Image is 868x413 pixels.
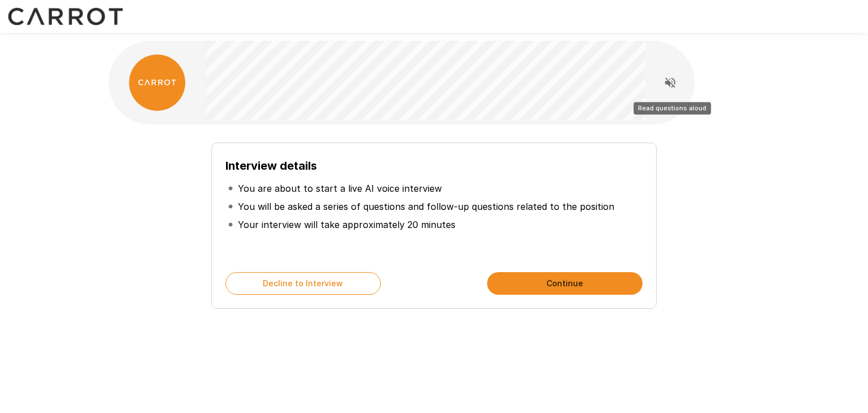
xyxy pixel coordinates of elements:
[633,102,711,114] div: Read questions aloud
[659,71,682,94] button: Read questions aloud
[225,272,381,295] button: Decline to Interview
[225,159,317,173] b: Interview details
[129,54,185,111] img: carrot_logo.png
[238,218,455,231] p: Your interview will take approximately 20 minutes
[487,272,643,295] button: Continue
[238,200,614,213] p: You will be asked a series of questions and follow-up questions related to the position
[238,182,442,195] p: You are about to start a live AI voice interview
